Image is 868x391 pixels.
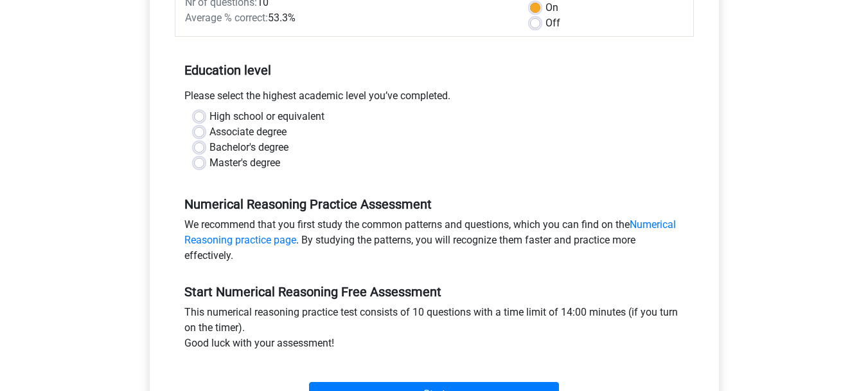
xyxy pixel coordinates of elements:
[175,10,520,26] div: 53.3%
[209,140,288,155] label: Bachelor's degree
[209,124,287,140] label: Associate degree
[175,88,694,109] div: Please select the highest academic level you’ve completed.
[209,109,324,124] label: High school or equivalent
[209,155,280,171] label: Master's degree
[184,284,684,300] h5: Start Numerical Reasoning Free Assessment
[545,15,560,31] label: Off
[184,196,684,212] h5: Numerical Reasoning Practice Assessment
[175,217,694,269] div: We recommend that you first study the common patterns and questions, which you can find on the . ...
[184,57,684,83] h5: Education level
[175,305,694,356] div: This numerical reasoning practice test consists of 10 questions with a time limit of 14:00 minute...
[185,12,268,24] span: Average % correct:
